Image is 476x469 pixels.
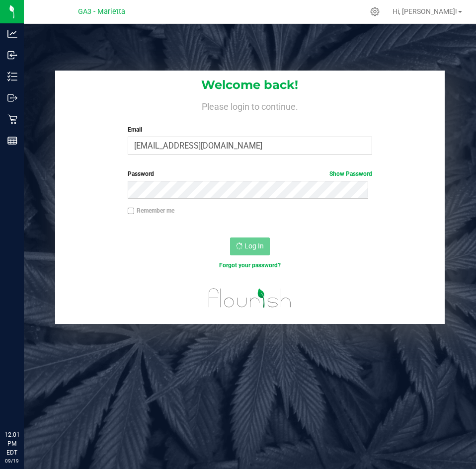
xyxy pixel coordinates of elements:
[201,280,299,316] img: flourish_logo.svg
[7,114,17,124] inline-svg: Retail
[55,78,444,91] h1: Welcome back!
[128,208,135,215] input: Remember me
[7,136,17,146] inline-svg: Reports
[329,170,372,177] a: Show Password
[7,50,17,60] inline-svg: Inbound
[128,170,154,177] span: Password
[128,125,372,134] label: Email
[7,29,17,39] inline-svg: Analytics
[369,7,381,16] div: Manage settings
[78,7,125,16] span: GA3 - Marietta
[55,99,444,111] h4: Please login to continue.
[393,7,457,15] span: Hi, [PERSON_NAME]!
[7,72,17,81] inline-svg: Inventory
[230,237,270,255] button: Log In
[128,206,174,215] label: Remember me
[219,262,281,269] a: Forgot your password?
[4,457,19,465] p: 09/19
[244,242,264,250] span: Log In
[4,430,19,457] p: 12:01 PM EDT
[7,93,17,103] inline-svg: Outbound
